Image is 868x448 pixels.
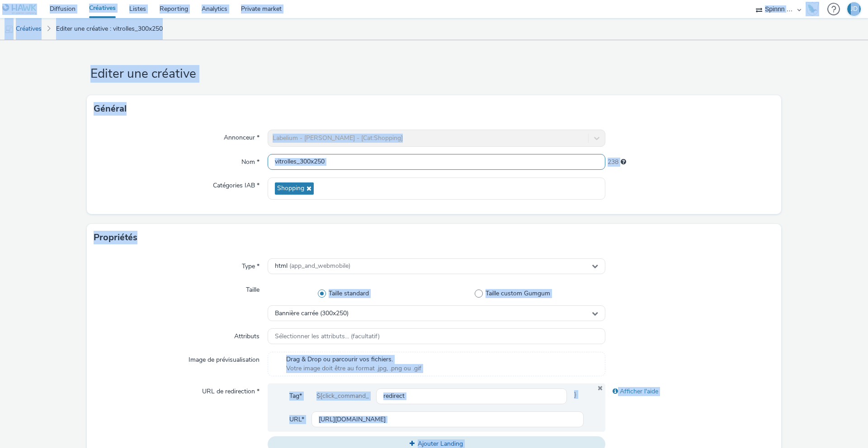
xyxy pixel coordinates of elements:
h3: Propriétés [94,231,137,244]
div: 255 caractères maximum [621,158,626,167]
label: Type * [238,258,263,271]
span: html [275,262,350,270]
label: URL de redirection * [198,383,263,396]
img: undefined Logo [2,4,37,15]
div: Afficher l'aide [605,383,774,400]
span: (app_and_webmobile) [289,261,350,270]
img: mobile [5,25,14,34]
input: url... [311,411,584,427]
div: JD [851,2,858,16]
span: Drag & Drop ou parcourir vos fichiers. [286,355,421,364]
label: Nom * [238,154,263,167]
h3: Général [94,102,127,116]
span: Taille custom Gumgum [486,289,550,298]
img: Hawk Academy [806,2,819,16]
a: Hawk Academy [806,2,823,16]
label: Taille [242,282,263,294]
input: Nom [268,154,605,170]
label: Catégories IAB * [209,177,263,190]
div: ${click_command_ [309,388,376,404]
label: Image de prévisualisation [185,352,263,364]
label: Attributs [231,328,263,341]
span: Bannière carrée (300x250) [275,310,349,317]
span: } [567,388,584,404]
span: Taille standard [329,289,369,298]
span: Ajouter Landing [418,439,463,448]
h1: Editer une créative [87,65,781,83]
span: Sélectionner les attributs... (facultatif) [275,333,380,341]
label: Annonceur * [220,130,263,142]
span: Votre image doit être au format .jpg, .png ou .gif [286,364,421,373]
span: Shopping [277,185,304,192]
span: 238 [608,158,618,167]
a: Editer une créative : vitrolles_300x250 [52,18,167,40]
